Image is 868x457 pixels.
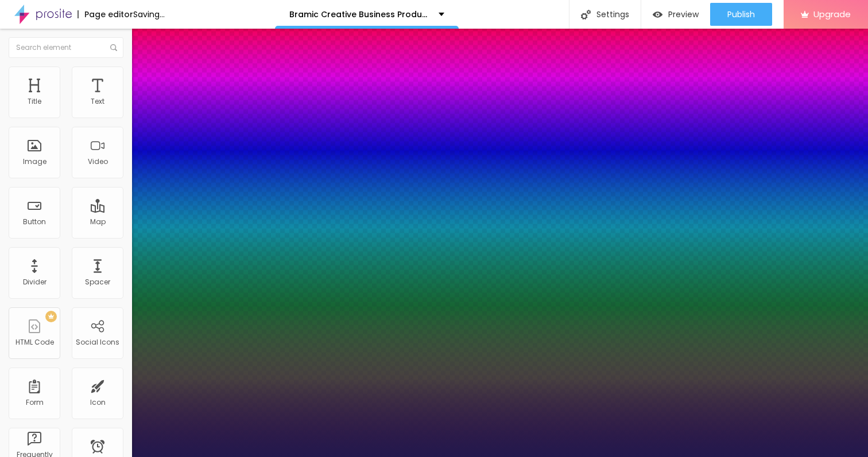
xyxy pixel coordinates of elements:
p: Bramic Creative Business Products Ltd. [289,10,430,18]
div: Saving... [133,10,165,18]
div: Image [23,158,46,166]
div: Spacer [85,278,110,286]
button: Publish [710,3,772,26]
div: Icon [90,399,106,407]
img: Icone [110,44,117,51]
div: Video [88,158,108,166]
div: Text [91,97,104,106]
img: view-1.svg [653,10,662,19]
span: Upgrade [813,9,851,19]
button: Preview [641,3,710,26]
input: Search element [9,37,123,58]
div: HTML Code [15,338,54,346]
div: Page editor [77,10,133,18]
div: Divider [23,278,46,286]
span: Preview [668,10,699,19]
div: Social Icons [76,338,119,346]
img: Icone [581,10,591,19]
div: Title [28,97,41,106]
div: Form [26,399,44,407]
span: Publish [727,10,755,19]
div: Map [90,218,106,226]
div: Button [23,218,46,226]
